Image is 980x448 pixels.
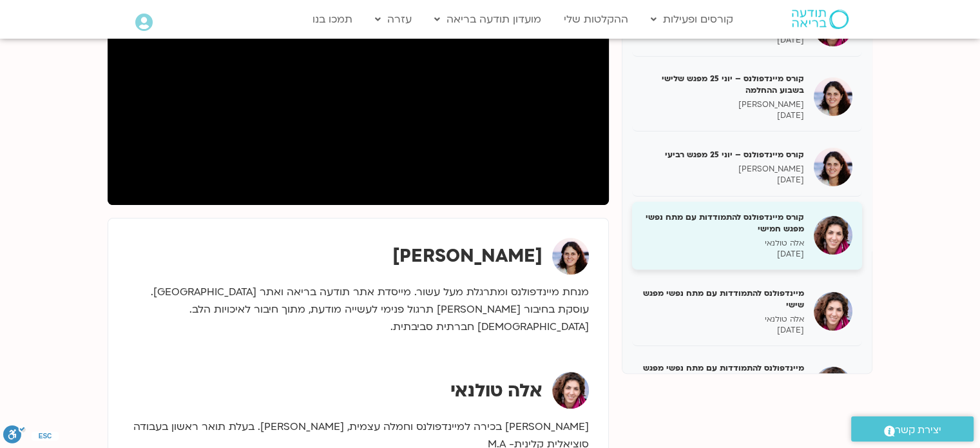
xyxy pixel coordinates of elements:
[814,216,852,255] img: קורס מיינדפולנס להתמודדות עם מתח נפשי מפגש חמישי
[642,149,804,161] h5: קורס מיינדפולנס – יוני 25 מפגש רביעי
[642,362,804,385] h5: מיינדפולנס להתמודדות עם מתח נפשי מפגש שביעי
[369,7,418,32] a: עזרה
[306,7,359,32] a: תמכו בנו
[644,7,740,32] a: קורסים ופעילות
[851,416,974,442] a: יצירת קשר
[128,284,589,336] p: מנחת מיינדפולנס ומתרגלת מעל עשור. מייסדת אתר תודעה בריאה ואתר [GEOGRAPHIC_DATA]. עוסקת בחיבור [PE...
[814,292,852,331] img: מיינדפולנס להתמודדות עם מתח נפשי מפגש שישי
[895,422,941,439] span: יצירת קשר
[557,7,635,32] a: ההקלטות שלי
[642,211,804,235] h5: קורס מיינדפולנס להתמודדות עם מתח נפשי מפגש חמישי
[642,99,804,110] p: [PERSON_NAME]
[792,10,849,29] img: תודעה בריאה
[642,314,804,325] p: אלה טולנאי
[552,372,589,409] img: אלה טולנאי
[642,175,804,186] p: [DATE]
[642,287,804,311] h5: מיינדפולנס להתמודדות עם מתח נפשי מפגש שישי
[642,73,804,96] h5: קורס מיינדפולנס – יוני 25 מפגש שלישי בשבוע ההחלמה
[642,35,804,46] p: [DATE]
[814,367,852,405] img: מיינדפולנס להתמודדות עם מתח נפשי מפגש שביעי
[552,238,589,275] img: מיכל גורל
[450,378,543,403] strong: אלה טולנאי
[642,238,804,249] p: אלה טולנאי
[642,325,804,336] p: [DATE]
[642,249,804,260] p: [DATE]
[392,244,543,268] strong: [PERSON_NAME]
[642,110,804,121] p: [DATE]
[642,164,804,175] p: [PERSON_NAME]
[428,7,548,32] a: מועדון תודעה בריאה
[814,77,852,116] img: קורס מיינדפולנס – יוני 25 מפגש שלישי בשבוע ההחלמה
[814,148,852,186] img: קורס מיינדפולנס – יוני 25 מפגש רביעי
